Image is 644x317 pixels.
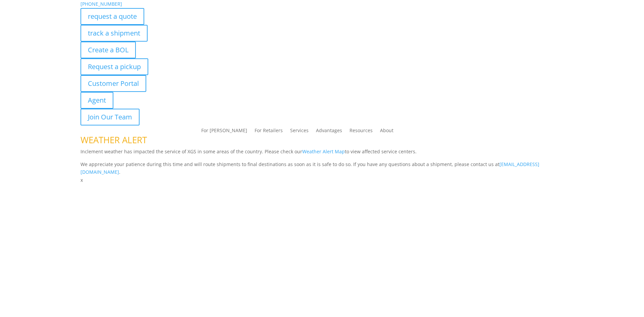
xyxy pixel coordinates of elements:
span: WEATHER ALERT [80,134,147,146]
a: Create a BOL [80,42,136,58]
a: For [PERSON_NAME] [201,128,247,136]
h1: Contact Us [80,184,563,198]
a: Weather Alert Map [302,148,345,155]
p: We appreciate your patience during this time and will route shipments to final destinations as so... [80,160,563,176]
a: Request a pickup [80,58,148,75]
a: Advantages [316,128,342,136]
a: [PHONE_NUMBER] [80,1,122,7]
a: Services [290,128,309,136]
p: Inclement weather has impacted the service of XGS in some areas of the country. Please check our ... [80,148,563,160]
p: Complete the form below and a member of our team will be in touch within 24 hours. [80,198,563,206]
p: x [80,176,563,184]
a: About [380,128,393,136]
a: Customer Portal [80,75,146,92]
a: request a quote [80,8,144,25]
a: For Retailers [255,128,283,136]
a: Resources [350,128,373,136]
a: Agent [80,92,113,109]
a: track a shipment [80,25,148,42]
a: Join Our Team [80,109,140,125]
